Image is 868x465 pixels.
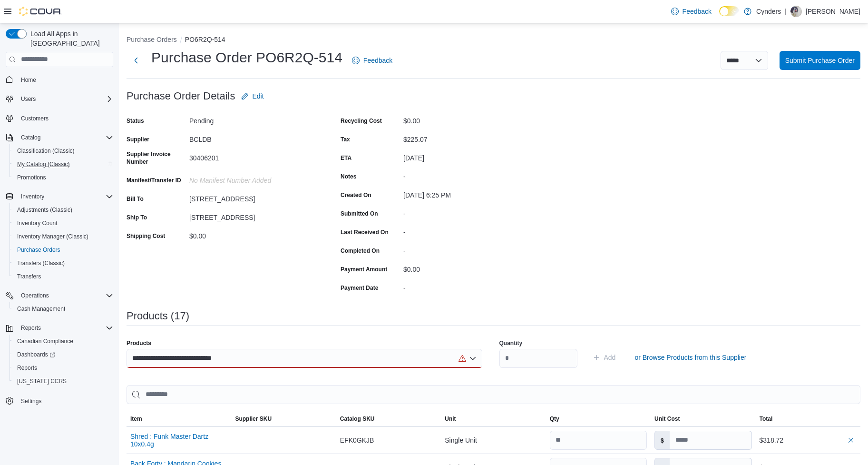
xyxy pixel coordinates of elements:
[17,273,41,280] span: Transfers
[13,303,69,315] a: Cash Management
[604,353,616,362] span: Add
[10,375,117,388] button: [US_STATE] CCRS
[17,206,72,214] span: Adjustments (Classic)
[441,411,546,426] button: Unit
[780,51,860,70] button: Submit Purchase Order
[10,171,117,184] button: Promotions
[189,150,317,162] div: 30406201
[340,435,374,446] span: EFK0GKJB
[10,270,117,283] button: Transfers
[13,158,74,170] a: My Catalog (Classic)
[127,150,185,166] label: Supplier Invoice Number
[13,349,59,360] a: Dashboards
[13,244,113,256] span: Purchase Orders
[13,231,113,242] span: Inventory Manager (Classic)
[341,173,356,180] label: Notes
[17,305,65,313] span: Cash Management
[189,228,317,240] div: $0.00
[341,228,389,236] label: Last Received On
[13,172,50,183] a: Promotions
[127,136,149,143] label: Supplier
[17,113,52,124] a: Customers
[253,91,264,101] span: Edit
[13,336,113,347] span: Canadian Compliance
[341,210,378,218] label: Submitted On
[17,132,44,143] button: Catalog
[185,36,225,43] button: PO6R2Q-514
[469,355,477,362] button: Open list of options
[6,69,113,433] nav: Complex example
[634,353,746,362] span: or Browse Products from this Supplier
[127,177,181,184] label: Manifest/Transfer ID
[17,191,48,202] button: Inventory
[10,217,117,230] button: Inventory Count
[127,36,177,43] button: Purchase Orders
[403,243,531,255] div: -
[17,322,45,334] button: Reports
[336,411,441,426] button: Catalog SKU
[21,292,49,299] span: Operations
[341,247,380,255] label: Completed On
[10,302,117,316] button: Cash Management
[403,262,531,273] div: $0.00
[21,115,49,122] span: Customers
[13,218,61,229] a: Inventory Count
[13,271,113,282] span: Transfers
[341,136,350,143] label: Tax
[21,324,41,332] span: Reports
[341,284,378,292] label: Payment Date
[445,415,456,423] span: Unit
[17,112,113,124] span: Customers
[13,362,113,374] span: Reports
[13,362,41,374] a: Reports
[189,191,317,203] div: [STREET_ADDRESS]
[785,56,855,65] span: Submit Purchase Order
[21,397,41,405] span: Settings
[17,351,55,358] span: Dashboards
[13,145,78,157] a: Classification (Classic)
[127,117,144,125] label: Status
[2,131,117,144] button: Catalog
[13,303,113,315] span: Cash Management
[441,431,546,450] div: Single Unit
[341,266,387,273] label: Payment Amount
[21,95,36,103] span: Users
[2,111,117,125] button: Customers
[13,376,113,387] span: Washington CCRS
[403,132,531,143] div: $225.07
[341,117,382,125] label: Recycling Cost
[27,29,113,48] span: Load All Apps in [GEOGRAPHIC_DATA]
[17,396,45,407] a: Settings
[13,336,77,347] a: Canadian Compliance
[127,339,151,347] label: Products
[189,113,317,125] div: Pending
[10,158,117,171] button: My Catalog (Classic)
[127,214,147,221] label: Ship To
[341,154,351,162] label: ETA
[403,206,531,218] div: -
[17,93,39,105] button: Users
[10,257,117,270] button: Transfers (Classic)
[13,349,113,360] span: Dashboards
[2,73,117,87] button: Home
[151,48,342,67] h1: Purchase Order PO6R2Q-514
[127,411,231,426] button: Item
[589,348,620,367] button: Add
[127,195,144,203] label: Bill To
[13,145,113,157] span: Classification (Classic)
[363,56,392,65] span: Feedback
[760,415,773,423] span: Total
[719,6,739,16] input: Dark Mode
[21,76,36,84] span: Home
[13,231,92,242] a: Inventory Manager (Classic)
[17,147,75,155] span: Classification (Classic)
[10,348,117,361] a: Dashboards
[17,364,37,372] span: Reports
[17,337,73,345] span: Canadian Compliance
[17,160,70,168] span: My Catalog (Classic)
[13,158,113,170] span: My Catalog (Classic)
[17,290,113,301] span: Operations
[403,169,531,180] div: -
[654,415,680,423] span: Unit Cost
